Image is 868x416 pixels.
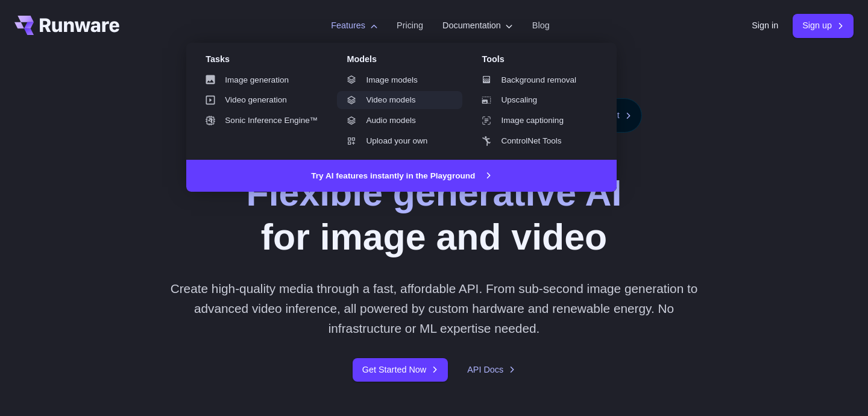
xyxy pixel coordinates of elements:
[337,132,462,150] a: Upload your own
[337,91,462,109] a: Video models
[196,112,327,130] a: Sonic Inference Engine™
[206,52,327,71] div: Tasks
[472,132,597,150] a: ControlNet Tools
[331,19,377,33] label: Features
[472,112,597,130] a: Image captioning
[353,358,448,382] a: Get Started Now
[442,19,513,33] label: Documentation
[247,172,622,213] strong: Flexible generative AI
[472,71,597,89] a: Background removal
[166,279,703,339] p: Create high-quality media through a fast, affordable API. From sub-second image generation to adv...
[397,19,423,33] a: Pricing
[247,171,622,259] h1: for image and video
[14,16,119,35] a: Go to /
[347,52,462,71] div: Models
[196,91,327,109] a: Video generation
[752,19,778,33] a: Sign in
[793,14,854,37] a: Sign up
[196,71,327,89] a: Image generation
[186,160,617,192] a: Try AI features instantly in the Playground
[467,363,515,377] a: API Docs
[337,71,462,89] a: Image models
[337,112,462,130] a: Audio models
[482,52,597,71] div: Tools
[472,91,597,109] a: Upscaling
[532,19,550,33] a: Blog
